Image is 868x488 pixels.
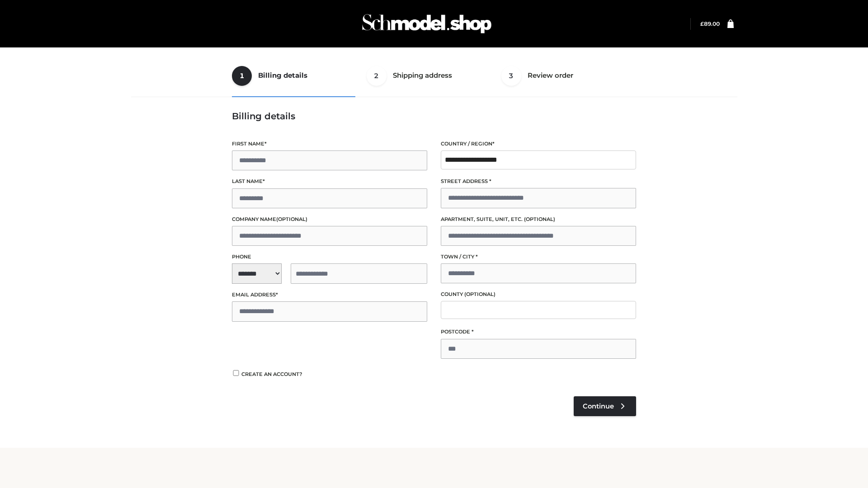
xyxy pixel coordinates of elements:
[241,371,302,377] span: Create an account?
[441,215,636,224] label: Apartment, suite, unit, etc.
[232,370,240,376] input: Create an account?
[232,291,427,299] label: Email address
[232,253,427,261] label: Phone
[700,20,720,27] a: £89.00
[232,177,427,186] label: Last name
[232,140,427,148] label: First name
[441,177,636,186] label: Street address
[574,396,636,416] a: Continue
[441,140,636,148] label: Country / Region
[583,402,614,410] span: Continue
[232,215,427,224] label: Company name
[359,6,495,42] img: Schmodel Admin 964
[441,328,636,336] label: Postcode
[232,111,636,122] h3: Billing details
[441,253,636,261] label: Town / City
[276,216,307,222] span: (optional)
[524,216,555,222] span: (optional)
[700,20,720,27] bdi: 89.00
[700,20,704,27] span: £
[464,291,495,297] span: (optional)
[441,290,636,299] label: County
